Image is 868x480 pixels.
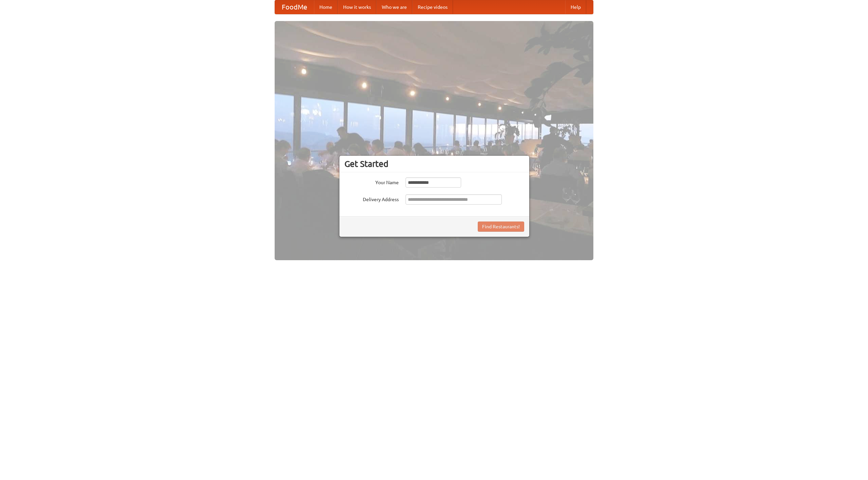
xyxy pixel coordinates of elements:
label: Delivery Address [344,194,399,203]
button: Find Restaurants! [478,222,524,232]
a: FoodMe [275,0,314,14]
a: Recipe videos [412,0,453,14]
label: Your Name [344,177,399,186]
a: Help [565,0,586,14]
a: Home [314,0,338,14]
h3: Get Started [344,159,524,169]
a: Who we are [376,0,412,14]
a: How it works [338,0,376,14]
